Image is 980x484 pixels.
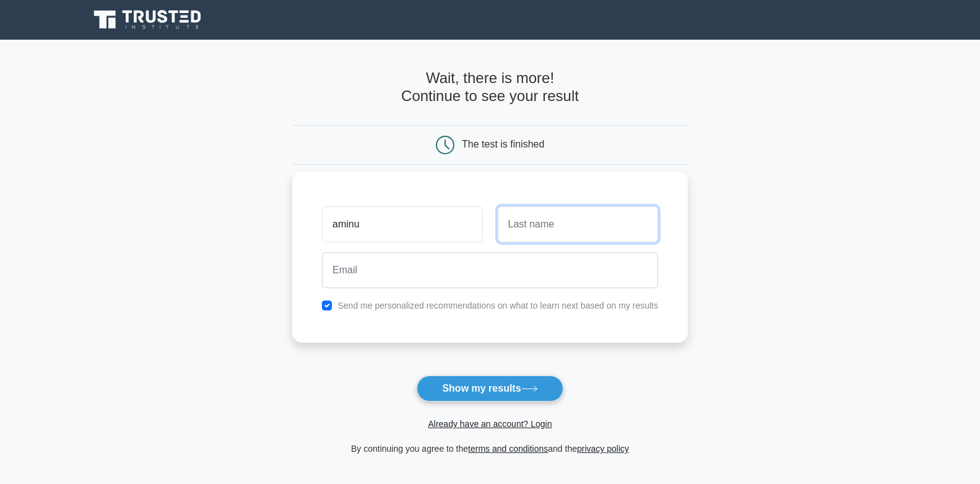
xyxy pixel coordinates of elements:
div: The test is finished [462,139,544,149]
a: terms and conditions [468,444,548,454]
button: Show my results [417,376,563,402]
input: First name [322,206,482,242]
input: Email [322,252,658,288]
a: privacy policy [577,444,629,454]
input: Last name [498,206,658,242]
a: Already have an account? Login [428,419,552,429]
div: By continuing you agree to the and the [285,441,695,456]
label: Send me personalized recommendations on what to learn next based on my results [337,301,658,310]
h4: Wait, there is more! Continue to see your result [292,69,688,105]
